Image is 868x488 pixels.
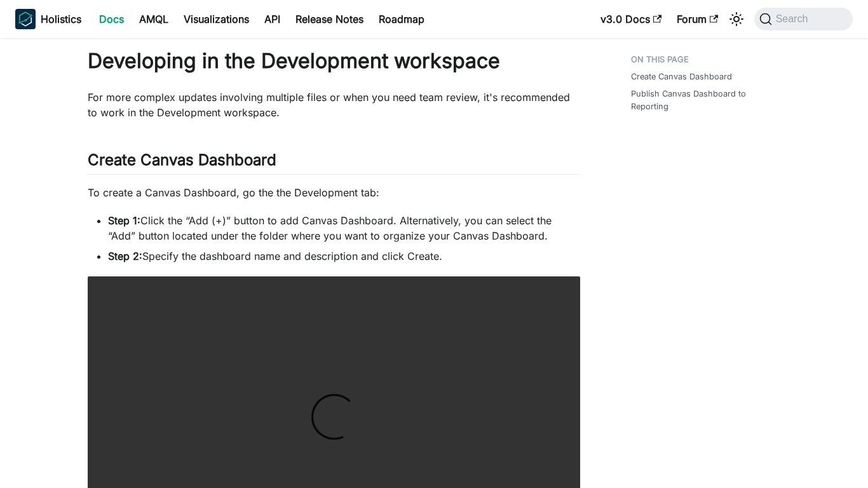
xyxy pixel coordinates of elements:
p: To create a Canvas Dashboard, go the the Development tab: [88,185,580,200]
h1: Developing in the Development workspace [88,48,580,74]
a: v3.0 Docs [593,9,669,29]
h2: Create Canvas Dashboard [88,151,580,175]
li: Specify the dashboard name and description and click Create. [108,248,580,264]
img: Holistics [15,9,36,29]
a: Release Notes [288,9,371,29]
a: Docs [92,9,132,29]
p: For more complex updates involving multiple files or when you need team review, it's recommended ... [88,90,580,120]
a: Forum [669,9,726,29]
span: Search [772,13,816,25]
button: Switch between dark and light mode (currently system mode) [726,9,747,29]
a: Roadmap [371,9,432,29]
b: Holistics [41,11,81,27]
a: Visualizations [176,9,257,29]
a: API [257,9,288,29]
a: AMQL [132,9,176,29]
button: Search (Command+K) [754,8,853,30]
a: Publish Canvas Dashboard to Reporting [631,88,766,112]
strong: Step 2: [108,250,142,262]
strong: Step 1: [108,214,140,227]
a: Create Canvas Dashboard [631,71,732,83]
li: Click the “Add (+)” button to add Canvas Dashboard. Alternatively, you can select the “Add” butto... [108,213,580,243]
a: HolisticsHolisticsHolistics [15,9,81,29]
